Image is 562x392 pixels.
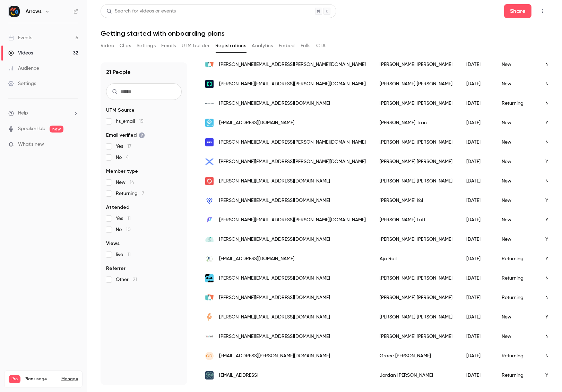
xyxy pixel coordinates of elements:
div: New [495,113,538,133]
span: 11 [127,252,131,257]
button: Registrations [215,40,246,51]
div: Returning [495,249,538,269]
div: [DATE] [459,55,495,74]
span: New [116,179,134,186]
div: Returning [495,288,538,307]
a: SpeakerHub [18,125,45,133]
div: [DATE] [459,133,495,152]
span: No [116,226,131,233]
img: brivity.com [205,60,214,69]
div: [PERSON_NAME] [PERSON_NAME] [373,307,459,327]
div: Returning [495,94,538,113]
div: [DATE] [459,327,495,346]
div: New [495,307,538,327]
button: Emails [161,40,176,51]
a: Manage [61,376,78,382]
span: Email verified [106,132,145,139]
span: [PERSON_NAME][EMAIL_ADDRESS][DOMAIN_NAME] [219,294,330,301]
span: What's new [18,141,44,148]
div: New [495,327,538,346]
div: [DATE] [459,210,495,230]
img: projectworks.com [205,103,214,104]
span: [PERSON_NAME][EMAIL_ADDRESS][DOMAIN_NAME] [219,275,330,282]
div: [PERSON_NAME] [PERSON_NAME] [373,171,459,191]
img: getunion.com [205,138,214,146]
button: Clips [120,40,131,51]
section: facet-groups [106,107,182,283]
span: 11 [127,216,131,221]
button: Polls [301,40,311,51]
span: Other [116,276,137,283]
img: duel.tech [205,274,214,282]
span: [EMAIL_ADDRESS] [219,372,258,379]
div: New [495,171,538,191]
div: Videos [8,50,33,57]
div: Search for videos or events [106,8,176,15]
div: [DATE] [459,288,495,307]
div: Settings [8,80,36,87]
span: Yes [116,215,131,222]
div: New [495,152,538,171]
div: [DATE] [459,94,495,113]
div: [DATE] [459,113,495,133]
button: Settings [137,40,156,51]
span: [EMAIL_ADDRESS][DOMAIN_NAME] [219,255,294,263]
span: [PERSON_NAME][EMAIL_ADDRESS][DOMAIN_NAME] [219,236,330,243]
span: 21 [133,277,137,282]
span: hs_email [116,118,144,125]
span: [PERSON_NAME][EMAIL_ADDRESS][PERSON_NAME][DOMAIN_NAME] [219,158,366,165]
div: [DATE] [459,346,495,366]
div: New [495,55,538,74]
span: Member type [106,168,138,175]
div: [DATE] [459,152,495,171]
div: New [495,74,538,94]
button: Top Bar Actions [537,6,548,17]
div: Audience [8,65,39,72]
div: [DATE] [459,171,495,191]
span: 4 [126,155,129,160]
div: [DATE] [459,307,495,327]
span: 14 [130,180,134,185]
span: Views [106,240,120,247]
div: [DATE] [459,249,495,269]
button: Share [504,4,531,18]
span: new [50,126,63,133]
div: [DATE] [459,269,495,288]
div: New [495,133,538,152]
span: Returning [116,190,144,197]
div: [PERSON_NAME] Tran [373,113,459,133]
h1: 21 People [106,68,131,76]
img: outmin.io [205,80,214,88]
img: hapily.com [205,313,214,321]
img: helixsolution.com [205,157,214,166]
div: [PERSON_NAME] [PERSON_NAME] [373,94,459,113]
span: Attended [106,204,129,211]
span: [PERSON_NAME][EMAIL_ADDRESS][PERSON_NAME][DOMAIN_NAME] [219,216,366,224]
span: Plan usage [25,376,57,382]
div: Events [8,34,32,41]
div: [PERSON_NAME] Lutt [373,210,459,230]
img: lcvista.com [205,255,214,263]
div: [DATE] [459,74,495,94]
span: No [116,154,129,161]
span: [PERSON_NAME][EMAIL_ADDRESS][PERSON_NAME][DOMAIN_NAME] [219,61,366,68]
span: Yes [116,143,131,150]
div: [PERSON_NAME] [PERSON_NAME] [373,288,459,307]
div: [PERSON_NAME] [PERSON_NAME] [373,152,459,171]
div: New [495,191,538,210]
div: [PERSON_NAME] Kol [373,191,459,210]
div: New [495,230,538,249]
div: [DATE] [459,366,495,385]
img: bookmarked.com [205,237,214,242]
li: help-dropdown-opener [8,110,78,117]
span: [PERSON_NAME][EMAIL_ADDRESS][DOMAIN_NAME] [219,178,330,185]
span: [PERSON_NAME][EMAIL_ADDRESS][DOMAIN_NAME] [219,314,330,321]
span: Referrer [106,265,126,272]
h6: Arrows [26,8,42,15]
img: woowup.com [205,332,214,341]
div: [PERSON_NAME] [PERSON_NAME] [373,327,459,346]
span: 15 [139,119,144,124]
div: [DATE] [459,191,495,210]
img: traildsoftware.com [205,119,214,127]
img: Arrows [9,6,20,17]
